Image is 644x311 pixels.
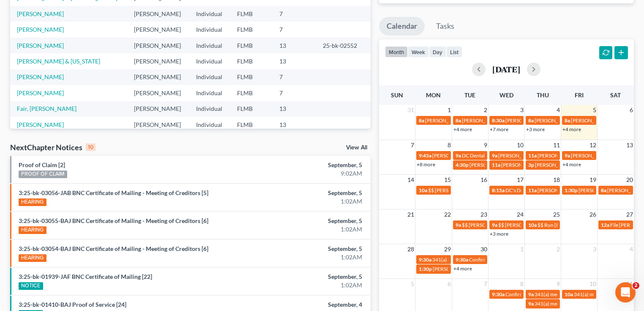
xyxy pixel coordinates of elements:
a: [PERSON_NAME] [17,10,64,17]
div: 1:02AM [253,197,362,206]
span: [PERSON_NAME] FC Hearing-[GEOGRAPHIC_DATA] [433,266,551,272]
span: 9a [456,222,461,228]
h2: [DATE] [492,65,520,74]
a: [PERSON_NAME] [17,121,64,128]
span: Sun [391,91,403,99]
span: 8a [528,117,534,124]
span: 8:30a [492,117,505,124]
span: 8 [519,279,524,289]
span: 21 [407,209,415,220]
span: 2 [483,105,488,115]
span: 9:30a [419,256,431,263]
span: $$ [PERSON_NAME] last payment? [462,222,539,228]
span: 10a [565,291,573,297]
span: 1 [447,105,452,115]
span: [PERSON_NAME] & [PERSON_NAME] [498,152,583,159]
span: $$ [PERSON_NAME] owes a check $375.00 [498,222,594,228]
div: 1:02AM [253,281,362,289]
div: NextChapter Notices [10,142,96,152]
a: [PERSON_NAME] [17,89,64,96]
span: 6 [447,279,452,289]
span: 14 [407,175,415,185]
button: day [429,46,446,58]
td: FLMB [230,117,273,132]
span: 18 [552,175,561,185]
span: 9:45a [419,152,431,159]
span: [PERSON_NAME] [538,187,577,193]
span: DC's Doctors Appt - Annual Physical [505,187,585,193]
div: 10 [86,143,96,151]
td: Individual [189,6,230,22]
span: [PERSON_NAME] [PHONE_NUMBER] [501,162,587,168]
div: 1:02AM [253,253,362,261]
span: 9a [456,152,461,159]
td: FLMB [230,22,273,37]
span: 9a [492,222,497,228]
span: 9:30a [456,256,468,263]
a: View All [346,145,367,151]
span: 4 [629,244,634,254]
td: FLMB [230,38,273,53]
td: Individual [189,117,230,132]
span: 11a [528,187,537,193]
span: 1 [519,244,524,254]
a: +3 more [490,231,508,237]
a: Calendar [379,17,425,36]
span: 4:30p [456,162,469,168]
span: 9a [492,152,497,159]
a: +3 more [526,126,545,132]
span: 17 [516,175,524,185]
span: 8a [601,187,606,193]
span: 3 [519,105,524,115]
span: DC Dental Appt with [PERSON_NAME] [462,152,548,159]
a: +4 more [453,265,472,272]
a: 3:25-bk-01410-BAJ Proof of Service [24] [19,301,126,308]
a: +4 more [562,126,581,132]
span: Confirmation hearing for [PERSON_NAME] [505,291,601,297]
button: week [408,46,429,58]
span: $$ Run [PERSON_NAME] payment $400 [538,222,627,228]
span: [PERSON_NAME] paying $500?? [571,152,643,159]
td: [PERSON_NAME] [127,101,189,117]
span: 22 [443,209,452,220]
span: 9 [556,279,561,289]
span: 1:30p [565,187,578,193]
td: [PERSON_NAME] [127,85,189,101]
div: September, 4 [253,300,362,309]
a: 3:25-bk-03054-BAJ BNC Certificate of Mailing - Meeting of Creditors [6] [19,245,208,252]
span: 6 [629,105,634,115]
span: 8:15a [492,187,505,193]
a: 3:25-bk-03055-BAJ BNC Certificate of Mailing - Meeting of Creditors [6] [19,217,208,224]
span: 10 [589,279,597,289]
a: +8 more [417,161,435,168]
span: 3 [592,244,597,254]
span: 341(a) meeting for [PERSON_NAME] [432,256,514,263]
div: 9:02AM [253,169,362,178]
span: 28 [407,244,415,254]
td: 7 [273,69,316,85]
span: 29 [443,244,452,254]
span: Mon [426,91,441,99]
span: 11 [552,140,561,150]
span: 7 [410,140,415,150]
span: [PERSON_NAME] [425,117,465,124]
span: 2 [633,282,639,289]
div: 1:02AM [253,225,362,234]
td: [PERSON_NAME] [127,117,189,132]
span: 13 [625,140,634,150]
a: [PERSON_NAME] [17,73,64,80]
td: Individual [189,85,230,101]
a: [PERSON_NAME] & [US_STATE] [17,58,100,65]
div: HEARING [19,226,46,234]
button: month [385,46,408,58]
span: Thu [537,91,549,99]
td: Individual [189,101,230,117]
td: [PERSON_NAME] [127,38,189,53]
a: +4 more [453,126,472,132]
span: 12a [601,222,609,228]
span: Sat [610,91,621,99]
span: 11a [528,152,537,159]
span: Fri [575,91,584,99]
div: PROOF OF CLAIM [19,171,67,178]
td: Individual [189,53,230,69]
